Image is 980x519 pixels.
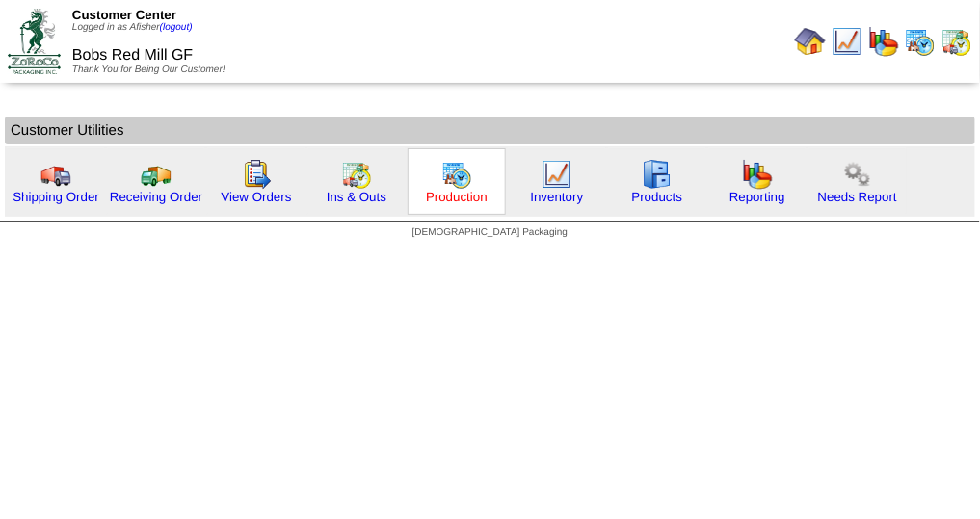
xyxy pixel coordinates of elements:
[72,22,193,33] span: Logged in as Afisher
[13,190,99,204] a: Shipping Order
[531,190,584,204] a: Inventory
[632,190,683,204] a: Products
[832,26,862,57] img: line_graph.gif
[5,117,975,144] td: Customer Utilities
[905,26,936,57] img: calendarprod.gif
[818,190,897,204] a: Needs Report
[141,159,172,190] img: truck2.gif
[642,159,673,190] img: cabinet.gif
[160,22,193,33] a: (logout)
[110,190,202,204] a: Receiving Order
[72,65,225,75] span: Thank You for Being Our Customer!
[327,190,386,204] a: Ins & Outs
[729,190,785,204] a: Reporting
[72,8,176,22] span: Customer Center
[8,9,61,73] img: ZoRoCo_Logo(Green%26Foil)%20jpg.webp
[542,159,572,190] img: line_graph.gif
[941,26,972,57] img: calendarinout.gif
[341,159,372,190] img: calendarinout.gif
[241,159,272,190] img: workorder.gif
[221,190,291,204] a: View Orders
[72,47,193,64] span: Bobs Red Mill GF
[40,159,71,190] img: truck.gif
[426,190,488,204] a: Production
[868,26,899,57] img: graph.gif
[742,159,773,190] img: graph.gif
[441,159,472,190] img: calendarprod.gif
[795,26,826,57] img: home.gif
[412,227,568,238] span: [DEMOGRAPHIC_DATA] Packaging
[842,159,873,190] img: workflow.png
